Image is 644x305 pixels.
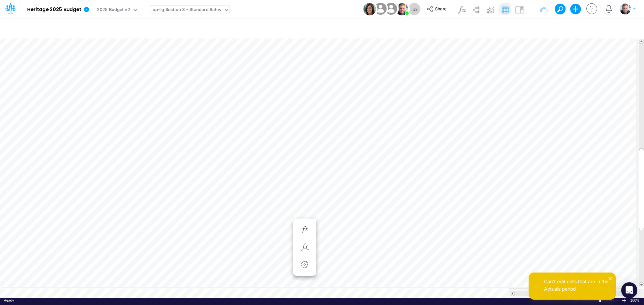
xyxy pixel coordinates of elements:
[411,7,418,11] span: + 29
[622,298,627,303] div: Zoom In
[395,3,408,15] img: User Image Icon
[608,274,613,281] button: close
[435,6,446,11] span: Share
[630,298,640,303] div: Zoom level
[153,6,221,14] div: op-lg Section 3 - Standard Rates
[4,298,14,302] span: Ready
[6,21,510,35] input: Type a title here
[544,278,610,292] div: Can't edit cells that are in the Actuals period
[4,298,14,303] div: In Ready mode
[363,3,376,15] img: User Image Icon
[621,282,637,298] div: Open Intercom Messenger
[630,298,640,303] span: 100%
[605,5,612,13] a: Notifications
[27,7,81,13] b: Heritage 2025 Budget
[97,6,130,14] div: 2025 Budget v2
[373,1,388,16] img: User Image Icon
[383,1,398,16] img: User Image Icon
[423,4,451,14] button: Share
